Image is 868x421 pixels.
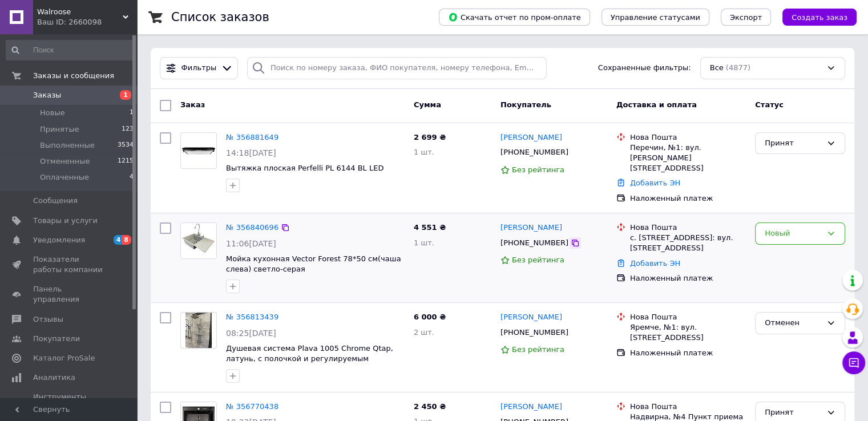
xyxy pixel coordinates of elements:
[512,256,564,264] span: Без рейтинга
[180,312,217,349] a: Фото товару
[33,373,75,383] span: Аналитика
[33,235,85,245] span: Уведомления
[120,90,131,100] span: 1
[842,351,865,374] button: Чат с покупателем
[414,402,446,411] span: 2 450 ₴
[498,145,571,160] div: [PHONE_NUMBER]
[598,63,691,74] span: Сохраненные фильтры:
[448,12,581,22] span: Скачать отчет по пром-оплате
[40,140,95,151] span: Выполненные
[37,17,137,27] div: Ваш ID: 2660098
[33,216,98,226] span: Товары и услуги
[6,40,135,60] input: Поиск
[512,345,564,354] span: Без рейтинга
[512,165,564,174] span: Без рейтинга
[40,156,90,167] span: Отмененные
[710,63,724,74] span: Все
[33,353,95,363] span: Каталог ProSale
[500,100,551,109] span: Покупатель
[630,273,746,284] div: Наложенный платеж
[616,100,697,109] span: Доставка и оплата
[226,329,276,338] span: 08:25[DATE]
[180,100,205,109] span: Заказ
[439,9,590,26] button: Скачать отчет по пром-оплате
[247,57,547,79] input: Поиск по номеру заказа, ФИО покупателя, номеру телефона, Email, номеру накладной
[33,254,106,275] span: Показатели работы компании
[130,108,134,118] span: 1
[601,9,709,26] button: Управление статусами
[226,164,383,172] a: Вытяжка плоская Perfelli PL 6144 BL LED
[630,193,746,204] div: Наложенный платеж
[33,392,106,412] span: Инструменты вебмастера и SEO
[500,132,562,143] a: [PERSON_NAME]
[730,13,762,22] span: Экспорт
[500,402,562,412] a: [PERSON_NAME]
[40,124,79,135] span: Принятые
[33,314,63,325] span: Отзывы
[755,100,784,109] span: Статус
[630,348,746,358] div: Наложенный платеж
[40,172,89,183] span: Оплаченные
[630,312,746,322] div: Нова Пошта
[611,13,700,22] span: Управление статусами
[630,233,746,253] div: с. [STREET_ADDRESS]: вул. [STREET_ADDRESS]
[180,222,217,259] a: Фото товару
[414,238,434,247] span: 1 шт.
[33,71,114,81] span: Заказы и сообщения
[118,140,134,151] span: 3534
[33,90,61,100] span: Заказы
[414,148,434,156] span: 1 шт.
[33,334,80,344] span: Покупатели
[181,133,216,168] img: Фото товару
[226,239,276,248] span: 11:06[DATE]
[185,313,212,348] img: Фото товару
[630,179,680,187] a: Добавить ЭН
[630,259,680,268] a: Добавить ЭН
[765,407,822,419] div: Принят
[414,133,446,141] span: 2 699 ₴
[122,124,134,135] span: 123
[414,313,446,321] span: 6 000 ₴
[500,222,562,233] a: [PERSON_NAME]
[226,254,401,284] a: Мойка кухонная Vector Forest 78*50 см(чаша слева) светло-серая +дозатор+сифон+смеситель гибкий
[180,132,217,169] a: Фото товару
[792,13,847,22] span: Создать заказ
[226,223,278,232] a: № 356840696
[130,172,134,183] span: 4
[226,344,393,374] a: Душевая система Plava 1005 Chrome Qtap, латунь, с полочкой и регулируемым держателем
[33,284,106,305] span: Панель управления
[181,63,217,74] span: Фильтры
[414,223,446,232] span: 4 551 ₴
[181,223,216,258] img: Фото товару
[721,9,771,26] button: Экспорт
[122,235,131,245] span: 8
[765,317,822,329] div: Отменен
[114,235,123,245] span: 4
[226,133,278,141] a: № 356881649
[630,222,746,233] div: Нова Пошта
[33,196,78,206] span: Сообщения
[500,312,562,323] a: [PERSON_NAME]
[771,13,857,21] a: Создать заказ
[726,63,750,72] span: (4877)
[782,9,857,26] button: Создать заказ
[118,156,134,167] span: 1215
[630,402,746,412] div: Нова Пошта
[226,148,276,157] span: 14:18[DATE]
[630,132,746,143] div: Нова Пошта
[630,322,746,343] div: Яремче, №1: вул. [STREET_ADDRESS]
[171,10,269,24] h1: Список заказов
[414,328,434,337] span: 2 шт.
[226,402,278,411] a: № 356770438
[498,325,571,340] div: [PHONE_NUMBER]
[226,313,278,321] a: № 356813439
[414,100,441,109] span: Сумма
[37,7,123,17] span: Walroose
[765,137,822,149] div: Принят
[498,236,571,250] div: [PHONE_NUMBER]
[40,108,65,118] span: Новые
[630,143,746,174] div: Перечин, №1: вул. [PERSON_NAME][STREET_ADDRESS]
[765,228,822,240] div: Новый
